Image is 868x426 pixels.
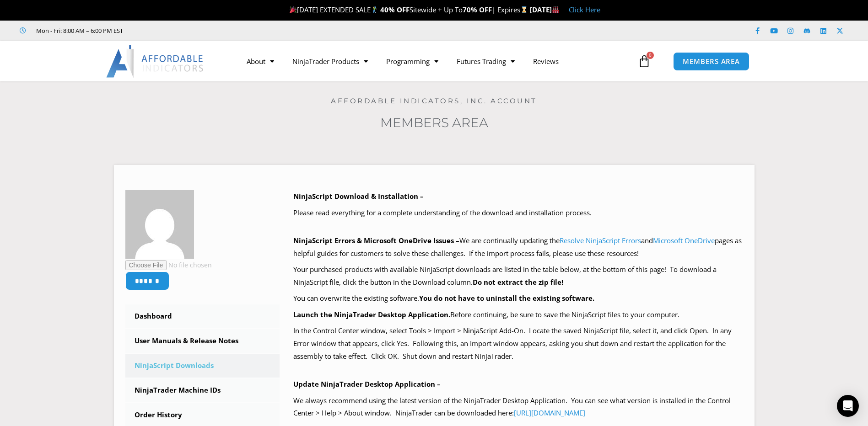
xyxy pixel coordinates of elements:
[125,378,280,402] a: NinjaTrader Machine IDs
[624,48,664,75] a: 0
[106,45,205,78] img: LogoAI | Affordable Indicators – NinjaTrader
[290,6,297,13] img: 🎉
[463,5,492,14] strong: 70% OFF
[380,5,410,14] strong: 40% OFF
[293,309,743,321] p: Before continuing, be sure to save the NinjaScript files to your computer.
[419,293,594,303] b: You do not have to uninstall the existing software.
[293,236,459,245] b: NinjaScript Errors & Microsoft OneDrive Issues –
[552,6,559,13] img: 🏭
[34,25,123,36] span: Mon - Fri: 8:00 AM – 6:00 PM EST
[371,6,378,13] img: 🏌️‍♂️
[125,190,194,259] img: 800e1dc9cab494f0a9ca1c31ba1c9f62a3427ffbafd3ab34b8ff0db413ae9eb7
[237,51,636,72] nav: Menu
[283,51,377,72] a: NinjaTrader Products
[293,192,424,201] b: NinjaScript Download & Installation –
[673,52,749,71] a: MEMBERS AREA
[380,115,488,130] a: Members Area
[331,96,537,105] a: Affordable Indicators, Inc. Account
[293,234,743,260] p: We are continually updating the and pages as helpful guides for customers to solve these challeng...
[125,329,280,353] a: User Manuals & Release Notes
[647,52,654,59] span: 0
[293,207,743,219] p: Please read everything for a complete understanding of the download and installation process.
[125,304,280,328] a: Dashboard
[125,354,280,378] a: NinjaScript Downloads
[524,51,568,72] a: Reviews
[514,408,585,417] a: [URL][DOMAIN_NAME]
[293,325,743,363] p: In the Control Center window, select Tools > Import > NinjaScript Add-On. Locate the saved NinjaS...
[293,310,450,319] b: Launch the NinjaTrader Desktop Application.
[293,394,743,420] p: We always recommend using the latest version of the NinjaTrader Desktop Application. You can see ...
[237,51,283,72] a: About
[473,277,563,287] b: Do not extract the zip file!
[293,263,743,289] p: Your purchased products with available NinjaScript downloads are listed in the table below, at th...
[569,5,600,14] a: Click Here
[287,5,530,14] span: [DATE] EXTENDED SALE Sitewide + Up To | Expires
[136,26,273,35] iframe: Customer reviews powered by Trustpilot
[377,51,447,72] a: Programming
[447,51,524,72] a: Futures Trading
[837,395,859,417] div: Open Intercom Messenger
[560,236,641,245] a: Resolve NinjaScript Errors
[293,292,743,305] p: You can overwrite the existing software.
[521,6,528,13] img: ⌛
[683,58,740,65] span: MEMBERS AREA
[653,236,715,245] a: Microsoft OneDrive
[530,5,560,14] strong: [DATE]
[293,379,441,389] b: Update NinjaTrader Desktop Application –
